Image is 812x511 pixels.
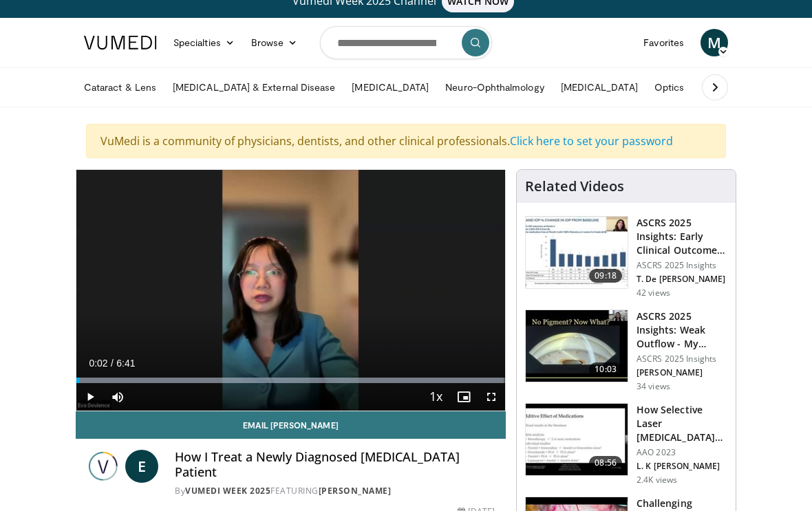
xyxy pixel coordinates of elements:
[104,383,131,411] button: Mute
[637,367,727,378] p: [PERSON_NAME]
[525,178,624,195] h4: Related Videos
[526,310,628,382] img: c4ee65f2-163e-44d3-aede-e8fb280be1de.150x105_q85_crop-smart_upscale.jpg
[478,383,505,411] button: Fullscreen
[526,404,628,475] img: 420b1191-3861-4d27-8af4-0e92e58098e4.150x105_q85_crop-smart_upscale.jpg
[319,485,392,497] a: [PERSON_NAME]
[646,74,692,101] a: Optics
[637,260,727,271] p: ASCRS 2025 Insights
[175,485,495,497] div: By FEATURING
[637,447,727,458] p: AAO 2023
[89,358,107,369] span: 0:02
[589,269,622,283] span: 09:18
[175,450,495,479] h4: How I Treat a Newly Diagnosed [MEDICAL_DATA] Patient
[637,216,727,257] h3: ASCRS 2025 Insights: Early Clinical Outcomes of a Laser Titratable G…
[116,358,135,369] span: 6:41
[185,485,270,497] a: Vumedi Week 2025
[320,26,492,59] input: Search topics, interventions
[526,217,628,288] img: b8bf30ca-3013-450f-92b0-de11c61660f8.150x105_q85_crop-smart_upscale.jpg
[525,403,727,486] a: 08:56 How Selective Laser [MEDICAL_DATA] and Meds Reduce the Diurnal Fluc… AAO 2023 L. K [PERSON_...
[125,450,158,483] a: E
[589,362,622,376] span: 10:03
[525,216,727,298] a: 09:18 ASCRS 2025 Insights: Early Clinical Outcomes of a Laser Titratable G… ASCRS 2025 Insights T...
[637,461,727,472] p: L. K [PERSON_NAME]
[635,29,692,56] a: Favorites
[637,354,727,365] p: ASCRS 2025 Insights
[637,309,727,351] h3: ASCRS 2025 Insights: Weak Outflow - My Approach to Angle Surgery in …
[84,36,157,50] img: VuMedi Logo
[243,29,306,56] a: Browse
[76,74,164,101] a: Cataract & Lens
[165,29,243,56] a: Specialties
[86,124,726,158] div: VuMedi is a community of physicians, dentists, and other clinical professionals.
[637,381,670,392] p: 34 views
[164,74,343,101] a: [MEDICAL_DATA] & External Disease
[76,383,104,411] button: Play
[637,274,727,285] p: T. De [PERSON_NAME]
[87,450,120,483] img: Vumedi Week 2025
[343,74,437,101] a: [MEDICAL_DATA]
[76,411,506,439] a: Email [PERSON_NAME]
[637,403,727,444] h3: How Selective Laser [MEDICAL_DATA] and Meds Reduce the Diurnal Fluc…
[437,74,552,101] a: Neuro-Ophthalmology
[525,309,727,392] a: 10:03 ASCRS 2025 Insights: Weak Outflow - My Approach to Angle Surgery in … ASCRS 2025 Insights [...
[510,133,673,149] a: Click here to set your password
[637,287,670,298] p: 42 views
[450,383,478,411] button: Enable picture-in-picture mode
[701,29,728,56] a: M
[553,74,646,101] a: [MEDICAL_DATA]
[76,170,505,411] video-js: Video Player
[423,383,450,411] button: Playback Rate
[76,378,505,383] div: Progress Bar
[589,456,622,470] span: 08:56
[637,475,677,486] p: 2.4K views
[111,358,114,369] span: /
